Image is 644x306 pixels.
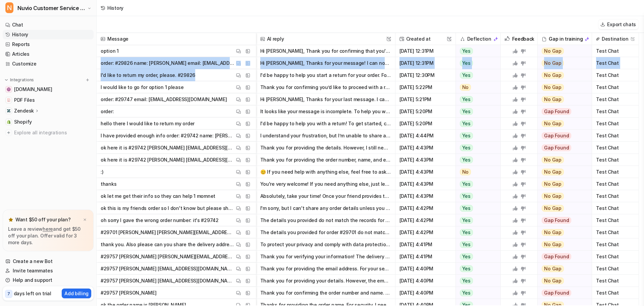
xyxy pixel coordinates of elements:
a: Chat [3,20,94,30]
button: Yes [456,214,497,226]
button: I understand your frustration, but I’m unable to share any order details without verifying your i... [260,130,391,142]
a: ShopifyShopify [3,117,94,127]
div: Gap in training [540,33,589,45]
span: Test Chat [595,275,636,287]
span: Test Chat [595,251,636,263]
a: Articles [3,49,94,59]
button: Yes [456,118,497,130]
button: Export chats [598,19,639,29]
button: Gap Found [538,214,587,226]
span: Yes [460,193,473,200]
span: Created at [398,33,453,45]
button: No Gap [538,202,587,214]
span: No Gap [542,96,564,103]
button: Yes [456,93,497,105]
span: Yes [460,120,473,127]
span: Yes [460,181,473,187]
button: Thank you for verifying your information! The delivery address you entered for order #29757 is: 2... [260,251,391,263]
p: thank you. Also please can you share the delivery address for my other order: #29701 [101,238,234,251]
span: Yes [460,290,473,296]
button: Yes [456,275,497,287]
span: No Gap [542,229,564,236]
span: [DATE] 5:22PM [398,81,453,93]
span: [DATE] 5:20PM [398,118,453,130]
img: Shopify [7,120,11,124]
button: No Gap [538,69,587,81]
button: Yes [456,57,497,69]
span: Test Chat [595,226,636,238]
span: [DATE] 12:31PM [398,57,453,69]
button: No Gap [538,154,587,166]
span: Test Chat [595,178,636,190]
h2: Deflection [467,33,491,45]
p: Zendesk [14,107,34,114]
span: Test Chat [595,142,636,154]
span: Test Chat [595,166,636,178]
a: here [43,226,53,232]
p: Want $50 off your plan? [15,216,71,223]
button: Yes [456,251,497,263]
span: No Gap [542,193,564,200]
p: I would like to go for option 1 please [101,81,183,93]
p: :) [101,166,103,178]
a: PDF FilesPDF Files [3,95,94,105]
span: No Gap [542,241,564,248]
button: No Gap [538,57,587,69]
span: [DATE] 4:42PM [398,202,453,214]
span: [DATE] 4:42PM [398,214,453,226]
span: Test Chat [595,130,636,142]
span: No Gap [542,169,564,175]
span: [DATE] 4:43PM [398,190,453,202]
span: Test Chat [595,238,636,251]
button: Yes [456,202,497,214]
img: explore all integrations [5,129,12,136]
span: Yes [460,132,473,139]
span: No [460,84,471,91]
button: Integrations [3,77,36,83]
button: The details you provided for order #29701 do not match the information on record for that order. ... [260,226,391,238]
span: Test Chat [595,190,636,202]
button: Yes [456,105,497,118]
span: [DATE] 4:41PM [398,238,453,251]
p: days left on trial [14,290,51,297]
button: No Gap [538,45,587,57]
button: Gap Found [538,287,587,299]
span: No [460,169,471,175]
span: Yes [460,60,473,67]
span: AI reply [259,33,392,45]
button: I'm sorry, but I can't share any order details unless you verify you're the person who placed the... [260,202,391,214]
span: [DATE] 4:44PM [398,130,453,142]
button: Gap Found [538,142,587,154]
button: Thank you for providing your details. However, the email address you entered ([EMAIL_ADDRESS][DOM... [260,275,391,287]
span: Yes [460,72,473,79]
span: No Gap [542,205,564,212]
button: Yes [456,226,497,238]
span: Yes [460,241,473,248]
button: Hi [PERSON_NAME], Thanks for your message! I can now provide the options and instructions for ret... [260,57,391,69]
a: Help and support [3,275,94,285]
span: No Gap [542,181,564,187]
p: order: #29826 name: [PERSON_NAME] email: [EMAIL_ADDRESS][PERSON_NAME][DOMAIN_NAME] [101,57,234,69]
span: Test Chat [595,93,636,105]
span: Explore all integrations [14,127,91,138]
span: Nuvio Customer Service Expert Bot [17,3,86,13]
span: Yes [460,277,473,284]
img: menu_add.svg [85,78,90,82]
span: [DATE] 4:43PM [398,142,453,154]
span: Gap Found [542,290,571,296]
span: Test Chat [595,45,636,57]
span: No Gap [542,84,564,91]
span: Gap Found [542,144,571,151]
button: No Gap [538,178,587,190]
button: Yes [456,154,497,166]
button: No Gap [538,238,587,251]
p: option 1 [101,45,119,57]
span: [DATE] 4:40PM [398,263,453,275]
span: Yes [460,265,473,272]
span: Yes [460,108,473,115]
span: [DATE] 12:30PM [398,69,453,81]
button: Hi [PERSON_NAME], Thank you for confirming that you'd like to proceed with a return for your orde... [260,45,391,57]
p: Add billing [64,290,89,297]
a: Explore all integrations [3,128,94,137]
button: Add billing [62,289,91,298]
